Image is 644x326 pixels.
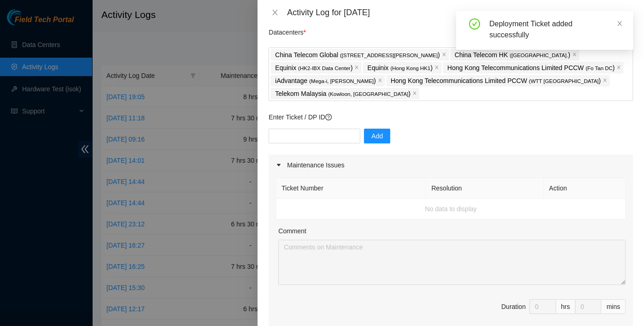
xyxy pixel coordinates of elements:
div: Activity Log for [DATE] [287,7,633,18]
div: hrs [556,299,575,314]
span: close [603,78,607,83]
p: China Telecom HK ) [455,50,570,60]
p: Enter Ticket / DP ID [269,112,633,122]
span: ( Hong Kong HK1 [390,65,430,71]
span: close [354,65,359,71]
span: close [412,91,417,96]
p: Equinix ) [367,63,432,73]
span: ( Mega-i, [PERSON_NAME] [309,78,374,84]
span: close [271,9,279,16]
th: Ticket Number [276,178,426,199]
button: Add [364,129,390,143]
p: Hong Kong Telecommunications Limited PCCW ) [447,63,615,73]
span: close [616,20,623,27]
span: ( HK2-IBX Data Center [298,65,351,71]
span: close [616,65,621,71]
span: check-circle [469,18,480,30]
p: Equinix ) [275,63,352,73]
span: ( WTT [GEOGRAPHIC_DATA] [529,78,598,84]
button: Close [269,8,281,17]
th: Action [544,178,626,199]
p: iAdvantage ) [275,76,376,86]
p: Telekom Malaysia ) [275,89,410,99]
textarea: Comment [278,240,626,285]
span: question-circle [325,114,332,120]
p: Hong Kong Telecommunications Limited PCCW ) [391,76,601,86]
span: ( Kowloon, [GEOGRAPHIC_DATA] [328,91,408,97]
span: Add [371,131,383,141]
span: ( Fo Tan DC [585,65,613,71]
div: Maintenance Issues [269,154,633,176]
th: Resolution [426,178,544,199]
span: ( [STREET_ADDRESS][PERSON_NAME] [340,53,438,58]
p: China Telecom Global ) [275,50,439,60]
div: mins [601,299,626,314]
p: Datacenters [269,23,306,37]
td: No data to display [276,199,626,219]
label: Comment [278,226,306,236]
div: Deployment Ticket added successfully [489,18,622,41]
div: Duration [501,302,526,312]
span: close [378,78,382,83]
span: close [442,52,446,58]
span: caret-right [276,162,281,168]
span: close [434,65,439,71]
